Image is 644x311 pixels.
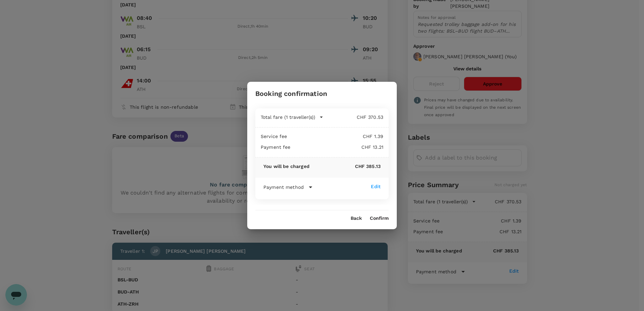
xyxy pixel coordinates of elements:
p: Service fee [261,133,287,140]
p: CHF 13.21 [291,144,383,150]
p: CHF 1.39 [287,133,383,140]
p: CHF 385.13 [310,163,381,170]
button: Back [351,216,362,221]
h3: Booking confirmation [255,90,327,98]
p: Total fare (1 traveller(s)) [261,114,315,120]
button: Confirm [370,216,389,221]
p: Payment fee [261,144,291,150]
button: Total fare (1 traveller(s)) [261,114,323,120]
p: Payment method [263,184,304,191]
p: CHF 370.53 [323,114,383,120]
div: Edit [371,183,381,190]
p: You will be charged [263,163,310,170]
